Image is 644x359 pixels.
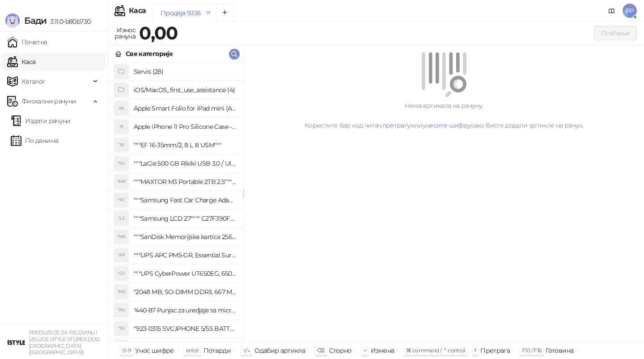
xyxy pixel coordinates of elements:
a: По данима [11,132,58,150]
span: + [364,347,366,354]
div: Готовина [546,345,573,356]
h4: iOS/MacOS_first_use_assistance (4) [134,83,236,97]
a: Каса [7,53,35,71]
h4: """SanDisk Memorijska kartica 256GB microSDXC sa SD adapterom SDSQXA1-256G-GN6MA - Extreme PLUS, ... [134,230,236,244]
div: "18 [114,138,128,152]
div: "PU [114,303,128,317]
strong: 0,00 [139,22,178,44]
span: ↑/↓ [243,347,250,354]
div: "L2 [114,211,128,226]
div: Сторно [329,345,352,356]
span: F10 / F16 [522,347,541,354]
span: ⌘ command / ⌃ control [406,347,466,354]
h4: """LaCie 500 GB Rikiki USB 3.0 / Ultra Compact & Resistant aluminum / USB 3.0 / 2.5""""""" [134,156,236,171]
button: Плаћање [594,26,637,40]
h4: Apple Smart Folio for iPad mini (A17 Pro) - Sage [134,101,236,115]
span: f [475,347,476,354]
div: "S5 [114,321,128,336]
div: "AP [114,248,128,262]
span: 3.11.0-b80b730 [47,17,90,26]
div: "5G [114,156,128,171]
h4: """Samsung LCD 27"""" C27F390FHUXEN""" [134,211,236,226]
span: enter [186,347,199,354]
div: AI [114,120,128,134]
div: Одабир артикла [254,345,305,356]
div: Продаја 9336 [161,8,201,18]
h4: "923-0315 SVC,IPHONE 5/5S BATTERY REMOVAL TRAY Držač za iPhone sa kojim se otvara display [134,321,236,336]
h4: """UPS APC PM5-GR, Essential Surge Arrest,5 utic_nica""" [134,248,236,262]
span: ⌫ [317,347,324,354]
div: Претрага [480,345,510,356]
div: Износ рачуна [113,24,137,42]
div: "CU [114,266,128,281]
div: Измена [371,345,394,356]
span: Бади [24,15,47,26]
a: Документација [605,4,619,18]
a: Издати рачуни [11,112,71,130]
div: "MS [114,285,128,299]
h4: "2048 MB, SO-DIMM DDRII, 667 MHz, Napajanje 1,8 0,1 V, Latencija CL5" [134,285,236,299]
h4: """Samsung Fast Car Charge Adapter, brzi auto punja_, boja crna""" [134,193,236,207]
span: PP [623,4,637,18]
div: Потврди [203,345,231,356]
div: "FC [114,193,128,207]
h4: Apple iPhone 11 Pro Silicone Case - Black [134,120,236,134]
span: Каталог [21,73,46,90]
h4: "923-0448 SVC,IPHONE,TOURQUE DRIVER KIT .65KGF- CM Šrafciger " [134,340,236,354]
div: "MK [114,230,128,244]
button: Add tab [216,4,234,21]
div: grid [108,63,243,342]
img: 64x64-companyLogo-77b92cf4-9946-4f36-9751-bf7bb5fd2c7d.png [7,333,25,351]
div: "SD [114,340,128,354]
div: AS [114,101,128,115]
div: Нема артикала на рачуну. Користите бар код читач, или како бисте додали артикле на рачун. [254,101,633,130]
h4: """EF 16-35mm/2, 8 L III USM""" [134,138,236,152]
h4: """UPS CyberPower UT650EG, 650VA/360W , line-int., s_uko, desktop""" [134,266,236,281]
h4: """MAXTOR M3 Portable 2TB 2.5"""" crni eksterni hard disk HX-M201TCB/GM""" [134,175,236,189]
div: "MP [114,175,128,189]
button: remove [203,9,214,17]
div: Све категорије [126,49,173,59]
h4: "440-87 Punjac za uredjaje sa micro USB portom 4/1, Stand." [134,303,236,317]
a: унесите шифру [423,121,471,129]
img: Logo [5,13,20,28]
h4: Servis (28) [134,64,236,79]
a: претрагу [382,121,411,129]
span: 0-9 [123,347,131,354]
div: Унос шифре [135,345,174,356]
span: Фискални рачуни [21,92,76,110]
small: PREDUZEĆE ZA TRGOVINU I USLUGE ISTYLE STORES DOO [GEOGRAPHIC_DATA] ([GEOGRAPHIC_DATA]) [29,329,100,355]
div: Каса [129,7,146,14]
a: Почетна [7,33,47,51]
